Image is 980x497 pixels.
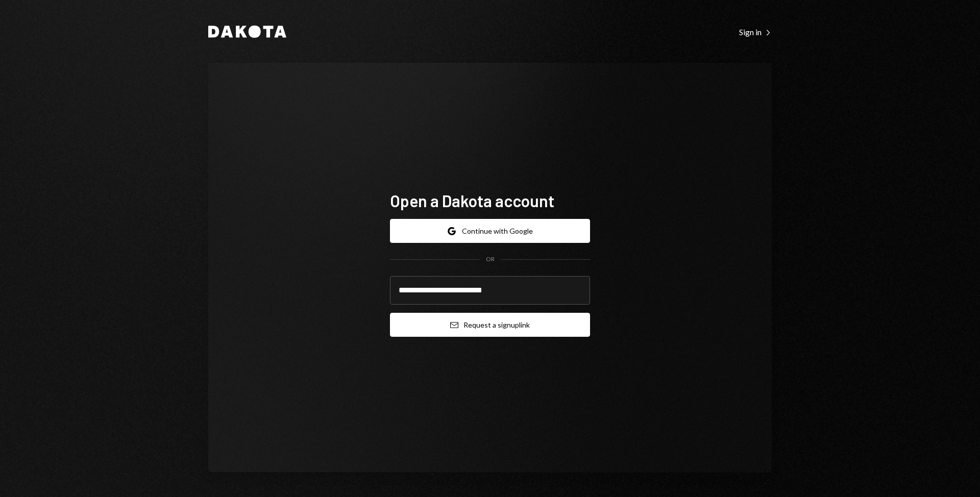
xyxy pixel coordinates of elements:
button: Request a signuplink [390,313,590,337]
div: OR [486,255,495,264]
button: Continue with Google [390,219,590,243]
div: Sign in [739,27,772,37]
h1: Open a Dakota account [390,190,590,211]
a: Sign in [739,26,772,37]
